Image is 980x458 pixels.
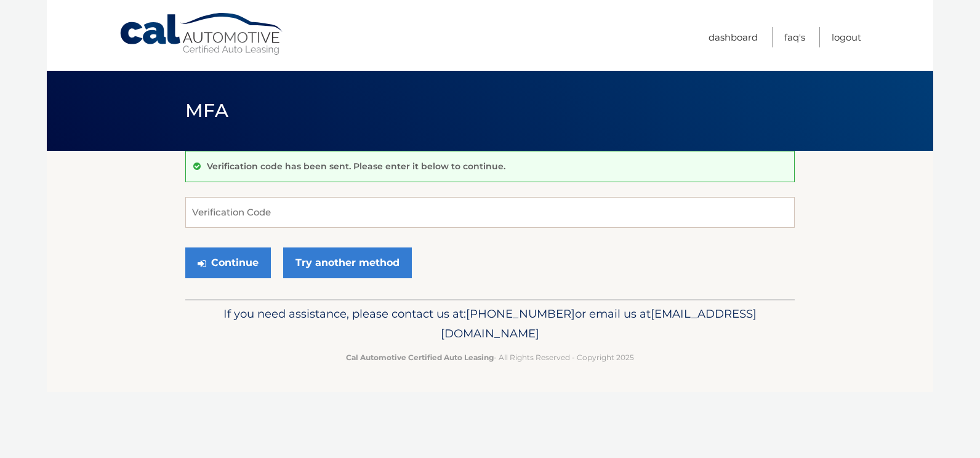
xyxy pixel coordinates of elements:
[193,351,787,364] p: - All Rights Reserved - Copyright 2025
[193,304,787,343] p: If you need assistance, please contact us at: or email us at
[466,307,575,321] span: [PHONE_NUMBER]
[832,27,861,47] a: Logout
[346,353,494,362] strong: Cal Automotive Certified Auto Leasing
[283,247,412,278] a: Try another method
[784,27,805,47] a: FAQ's
[709,27,758,47] a: Dashboard
[441,307,757,340] span: [EMAIL_ADDRESS][DOMAIN_NAME]
[207,161,505,172] p: Verification code has been sent. Please enter it below to continue.
[119,12,285,56] a: Cal Automotive
[185,197,795,228] input: Verification Code
[185,99,228,122] span: MFA
[185,247,271,278] button: Continue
